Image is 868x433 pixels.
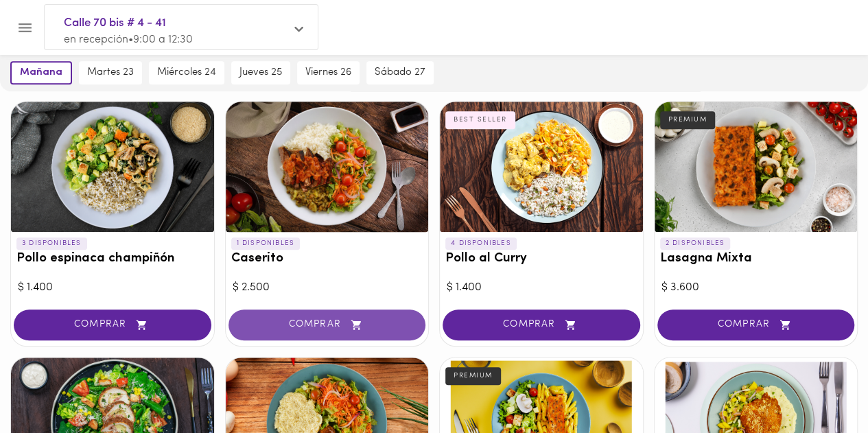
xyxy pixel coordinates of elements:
[18,280,207,296] div: $ 1.400
[226,102,429,232] div: Caserito
[366,61,434,84] button: sábado 27
[445,367,501,385] div: PREMIUM
[440,102,643,232] div: Pollo al Curry
[660,252,852,266] h3: Lasagna Mixta
[79,61,142,84] button: martes 23
[31,319,194,331] span: COMPRAR
[660,111,716,129] div: PREMIUM
[87,67,134,79] span: martes 23
[16,252,209,266] h3: Pollo espinaca champiñón
[246,319,409,331] span: COMPRAR
[231,237,301,250] p: 1 DISPONIBLES
[460,319,623,331] span: COMPRAR
[657,309,855,340] button: COMPRAR
[228,309,426,340] button: COMPRAR
[305,67,351,79] span: viernes 26
[239,67,282,79] span: jueves 25
[64,34,193,45] span: en recepción • 9:00 a 12:30
[233,280,422,296] div: $ 2.500
[788,353,854,419] iframe: Messagebird Livechat Widget
[231,252,423,266] h3: Caserito
[20,67,62,79] span: mañana
[445,237,517,250] p: 4 DISPONIBLES
[14,309,211,340] button: COMPRAR
[375,67,425,79] span: sábado 27
[447,280,636,296] div: $ 1.400
[11,102,214,232] div: Pollo espinaca champiñón
[16,237,87,250] p: 3 DISPONIBLES
[8,11,42,45] button: Menu
[445,111,515,129] div: BEST SELLER
[660,237,731,250] p: 2 DISPONIBLES
[297,61,360,84] button: viernes 26
[445,252,637,266] h3: Pollo al Curry
[64,14,285,32] span: Calle 70 bis # 4 - 41
[443,309,640,340] button: COMPRAR
[655,102,858,232] div: Lasagna Mixta
[675,319,838,331] span: COMPRAR
[231,61,290,84] button: jueves 25
[157,67,216,79] span: miércoles 24
[661,280,851,296] div: $ 3.600
[149,61,224,84] button: miércoles 24
[10,61,72,84] button: mañana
